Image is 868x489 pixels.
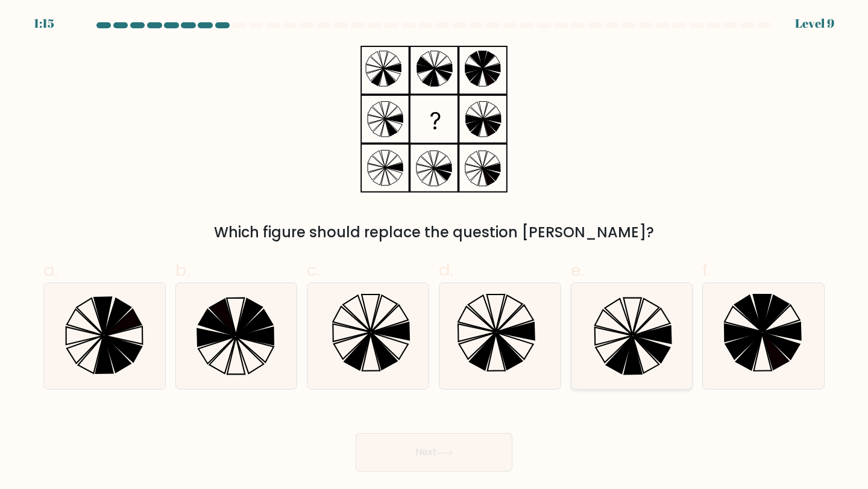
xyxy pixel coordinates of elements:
div: Level 9 [795,14,834,33]
span: a. [43,258,58,282]
div: 1:15 [34,14,54,33]
span: c. [307,258,320,282]
button: Next [356,433,512,472]
span: e. [571,258,584,282]
span: b. [175,258,190,282]
span: f. [702,258,711,282]
div: Which figure should replace the question [PERSON_NAME]? [51,222,817,243]
span: d. [439,258,453,282]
